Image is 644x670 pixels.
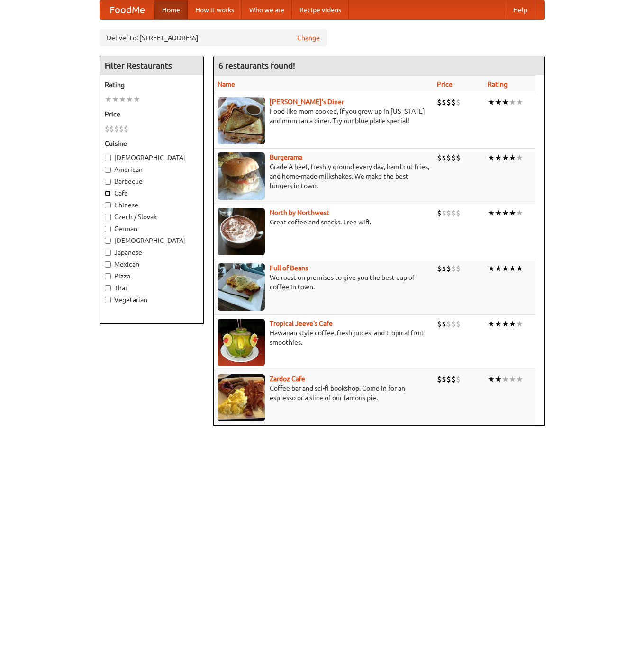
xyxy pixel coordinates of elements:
[242,0,292,19] a: Who we are
[446,319,451,329] li: $
[270,209,329,216] a: North by Northwest
[502,319,509,329] li: ★
[105,167,111,173] input: American
[105,285,111,291] input: Thai
[119,124,124,134] li: $
[218,328,429,347] p: Hawaiian style coffee, fresh juices, and tropical fruit smoothies.
[456,97,461,107] li: $
[456,319,461,329] li: $
[451,319,456,329] li: $
[437,263,442,274] li: $
[456,152,461,163] li: $
[105,248,199,257] label: Japanese
[270,98,344,106] a: [PERSON_NAME]'s Diner
[502,263,509,274] li: ★
[105,273,111,279] input: Pizza
[218,273,429,292] p: We roast on premises to give you the best cup of coffee in town.
[218,80,235,88] a: Name
[105,124,109,134] li: $
[105,238,111,244] input: [DEMOGRAPHIC_DATA]
[488,374,495,384] li: ★
[105,271,199,281] label: Pizza
[516,374,523,384] li: ★
[270,264,308,272] a: Full of Beans
[437,80,453,88] a: Price
[270,153,302,161] a: Burgerama
[488,97,495,107] li: ★
[495,97,502,107] li: ★
[446,374,451,384] li: $
[105,109,199,119] h5: Price
[105,155,111,161] input: [DEMOGRAPHIC_DATA]
[270,320,333,327] a: Tropical Jeeve's Cafe
[105,226,111,232] input: German
[516,152,523,163] li: ★
[509,97,516,107] li: ★
[509,152,516,163] li: ★
[100,29,327,46] div: Deliver to: [STREET_ADDRESS]
[105,283,199,293] label: Thai
[437,208,442,218] li: $
[105,179,111,185] input: Barbecue
[105,94,112,105] li: ★
[488,80,508,88] a: Rating
[218,319,265,366] img: jeeves.jpg
[126,94,133,105] li: ★
[495,319,502,329] li: ★
[437,374,442,384] li: $
[451,208,456,218] li: $
[109,124,114,134] li: $
[451,97,456,107] li: $
[105,261,111,268] input: Mexican
[442,263,446,274] li: $
[446,263,451,274] li: $
[218,374,265,421] img: zardoz.jpg
[509,319,516,329] li: ★
[509,263,516,274] li: ★
[516,319,523,329] li: ★
[218,208,265,255] img: north.jpg
[456,208,461,218] li: $
[105,297,111,303] input: Vegetarian
[502,152,509,163] li: ★
[218,384,429,402] p: Coffee bar and sci-fi bookshop. Come in for an espresso or a slice of our famous pie.
[105,212,199,222] label: Czech / Slovak
[437,97,442,107] li: $
[502,208,509,218] li: ★
[218,107,429,125] p: Food like mom cooked, if you grew up in [US_STATE] and mom ran a diner. Try our blue plate special!
[446,152,451,163] li: $
[495,374,502,384] li: ★
[100,0,154,19] a: FoodMe
[105,153,199,162] label: [DEMOGRAPHIC_DATA]
[105,202,111,208] input: Chinese
[442,208,446,218] li: $
[437,152,442,163] li: $
[488,319,495,329] li: ★
[105,200,199,210] label: Chinese
[442,374,446,384] li: $
[119,94,126,105] li: ★
[114,124,119,134] li: $
[442,152,446,163] li: $
[105,236,199,245] label: [DEMOGRAPHIC_DATA]
[133,94,140,105] li: ★
[456,374,461,384] li: $
[105,259,199,269] label: Mexican
[218,263,265,311] img: beans.jpg
[488,263,495,274] li: ★
[495,152,502,163] li: ★
[105,188,199,198] label: Cafe
[509,208,516,218] li: ★
[218,61,295,70] ng-pluralize: 6 restaurants found!
[495,208,502,218] li: ★
[105,139,199,148] h5: Cuisine
[218,97,265,144] img: sallys.jpg
[451,152,456,163] li: $
[105,80,199,89] h5: Rating
[446,97,451,107] li: $
[451,374,456,384] li: $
